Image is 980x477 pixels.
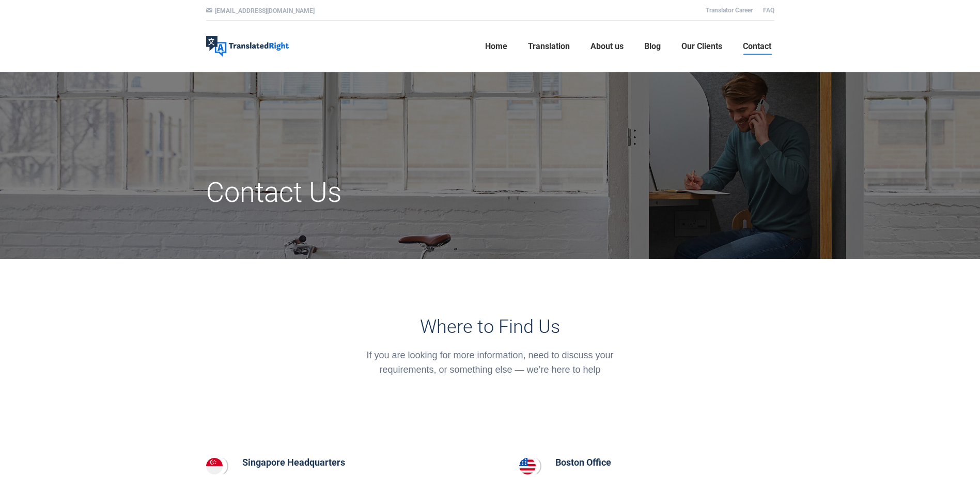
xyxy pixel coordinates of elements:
[206,458,223,474] img: Singapore Headquarters
[482,30,510,63] a: Home
[678,30,725,63] a: Our Clients
[519,458,536,474] img: Boston Office
[528,41,570,52] span: Translation
[587,30,627,63] a: About us
[206,176,580,210] h1: Contact Us
[590,41,624,52] span: About us
[352,348,628,377] div: If you are looking for more information, need to discuss your requirements, or something else — w...
[352,316,628,338] h3: Where to Find Us
[485,41,507,52] span: Home
[740,30,774,63] a: Contact
[681,41,722,52] span: Our Clients
[215,7,315,14] a: [EMAIL_ADDRESS][DOMAIN_NAME]
[644,41,661,52] span: Blog
[763,7,774,14] a: FAQ
[525,30,573,63] a: Translation
[555,455,637,470] h5: Boston Office
[743,41,771,52] span: Contact
[242,455,392,470] h5: Singapore Headquarters
[706,7,753,14] a: Translator Career
[206,36,289,57] img: Translated Right
[641,30,664,63] a: Blog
